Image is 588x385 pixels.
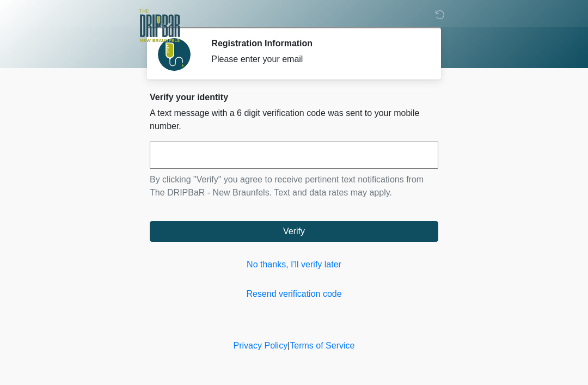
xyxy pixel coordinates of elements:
[150,221,438,242] button: Verify
[158,38,191,71] img: Agent Avatar
[150,288,438,301] a: Resend verification code
[234,341,288,350] a: Privacy Policy
[211,53,422,66] div: Please enter your email
[287,341,290,350] a: |
[150,92,438,102] h2: Verify your identity
[150,173,438,199] p: By clicking "Verify" you agree to receive pertinent text notifications from The DRIPBaR - New Bra...
[150,258,438,271] a: No thanks, I'll verify later
[150,107,438,133] p: A text message with a 6 digit verification code was sent to your mobile number.
[290,341,354,350] a: Terms of Service
[139,8,180,44] img: The DRIPBaR - New Braunfels Logo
